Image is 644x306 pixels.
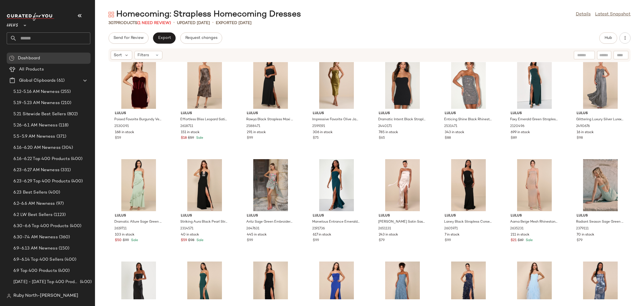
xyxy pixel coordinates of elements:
[47,189,60,196] span: (400)
[181,111,228,116] span: Lulus
[572,159,629,211] img: 12898061_2379111.jpg
[115,111,162,116] span: Lulus
[58,122,69,129] span: (118)
[180,124,193,129] span: 2618711
[247,232,267,237] span: 445 in stock
[13,167,60,173] span: 6.23-6.27 AM Newness
[313,136,319,141] span: $75
[247,111,294,116] span: Lulus
[595,11,631,18] a: Latest Snapshot
[444,124,457,129] span: 2531471
[60,167,71,173] span: (331)
[13,201,55,207] span: 6.2-6.6 AM Newness
[177,20,210,26] p: updated [DATE]
[55,201,64,207] span: (97)
[79,279,92,285] span: (400)
[13,268,57,274] span: 6.9 Top 400 Products
[246,117,294,122] span: Rawya Black Strapless Maxi Dress and Scarf Set
[113,36,144,40] span: Send for Review
[185,36,217,40] span: Request changes
[247,238,253,243] span: $99
[108,21,115,25] span: 307
[212,20,214,26] span: •
[130,239,138,242] span: Sale
[511,136,517,141] span: $89
[577,238,583,243] span: $79
[123,238,129,243] span: $99
[246,226,259,231] span: 2647631
[13,122,58,129] span: 5.26-6.1 AM Newness
[308,159,365,211] img: 10632021_2191736.jpg
[19,66,44,73] span: All Products
[18,55,40,62] span: Dashboard
[246,220,294,225] span: Aritz Sage Green Embroidered Sash Strapless Mini Dress
[576,226,589,231] span: 2379111
[312,124,325,129] span: 2599191
[13,189,47,196] span: 6.23 Best Sellers
[114,226,127,231] span: 2619711
[313,111,360,116] span: Lulus
[138,52,149,58] span: Filters
[576,124,590,129] span: 2490676
[511,213,558,218] span: Lulus
[115,232,134,237] span: 103 in stock
[13,89,60,95] span: 5.12-5.16 AM Newness
[577,232,594,237] span: 70 in stock
[312,226,325,231] span: 2191736
[58,234,70,241] span: (360)
[379,213,426,218] span: Lulus
[13,293,78,299] span: Ruby North-[PERSON_NAME]
[445,238,451,243] span: $99
[379,130,398,135] span: 785 in stock
[440,159,497,211] img: 12555441_2605971.jpg
[510,226,524,231] span: 2635231
[444,220,492,225] span: Laney Black Strapless Corset Maxi Dress
[70,178,83,185] span: (400)
[114,124,129,129] span: 2530091
[577,213,624,218] span: Lulus
[247,213,294,218] span: Lulus
[13,279,79,285] span: [DATE] - [DATE] Top 400 Products
[13,245,58,252] span: 6.9-6.13 AM Newness
[13,145,61,151] span: 6.16-6.20 AM Newness
[445,213,492,218] span: Lulus
[13,212,53,218] span: 6.2 LW Best Sellers
[576,117,624,122] span: Glittering Luxury Silver Lurex Pleated Strapless Maxi Dress
[577,130,594,135] span: 16 in stock
[313,232,331,237] span: 617 in stock
[63,256,76,263] span: (400)
[180,226,193,231] span: 2314571
[115,213,162,218] span: Lulus
[247,130,266,135] span: 291 in stock
[379,232,398,237] span: 243 in stock
[61,145,73,151] span: (304)
[511,111,558,116] span: Lulus
[108,20,171,26] div: Products
[577,136,583,141] span: $98
[195,239,203,242] span: Sale
[378,124,392,129] span: 2440171
[313,238,319,243] span: $99
[158,36,171,40] span: Export
[511,238,517,243] span: $21
[66,111,78,117] span: (802)
[57,268,70,274] span: (400)
[181,213,228,218] span: Lulus
[242,159,299,211] img: 12794461_2647631.jpg
[378,226,391,231] span: 2651131
[60,100,72,106] span: (210)
[55,133,67,140] span: (371)
[180,117,228,122] span: Effortless Bliss Leopard Satin Strapless Cowl Back Midi Dress
[181,238,187,243] span: $59
[576,11,591,18] a: Details
[114,52,122,58] span: Sort
[56,77,65,84] span: (61)
[511,130,530,135] span: 699 in stock
[525,239,533,242] span: Sale
[108,9,301,20] div: Homecoming: Strapless Homecoming Dresses
[69,223,82,229] span: (400)
[444,226,458,231] span: 2605971
[115,136,121,141] span: $59
[604,36,612,40] span: Hub
[181,130,200,135] span: 151 in stock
